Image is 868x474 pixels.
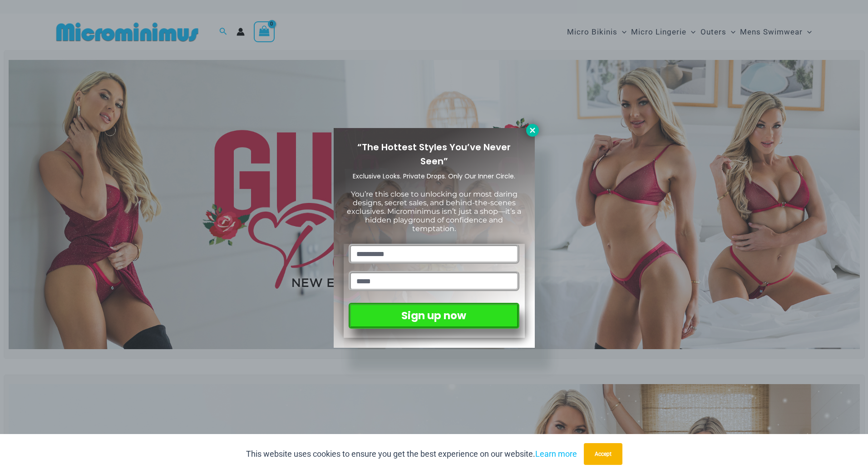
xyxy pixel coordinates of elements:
[584,443,622,465] button: Accept
[353,172,515,181] span: Exclusive Looks. Private Drops. Only Our Inner Circle.
[349,303,519,329] button: Sign up now
[526,124,539,137] button: Close
[357,141,511,168] span: “The Hottest Styles You’ve Never Seen”
[347,190,521,233] span: You’re this close to unlocking our most daring designs, secret sales, and behind-the-scenes exclu...
[246,447,577,461] p: This website uses cookies to ensure you get the best experience on our website.
[535,449,577,459] a: Learn more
